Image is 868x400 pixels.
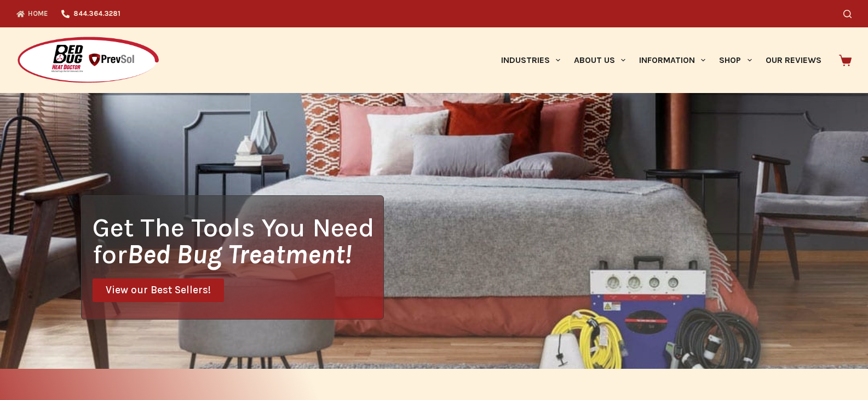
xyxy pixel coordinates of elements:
a: Shop [712,27,758,93]
span: View our Best Sellers! [106,285,211,295]
i: Bed Bug Treatment! [127,239,352,270]
a: Information [633,27,712,93]
img: Prevsol/Bed Bug Heat Doctor [16,36,160,85]
button: Search [843,10,852,18]
a: View our Best Sellers! [93,279,224,302]
a: Our Reviews [758,27,828,93]
h1: Get The Tools You Need for [93,214,383,268]
a: About Us [567,27,632,93]
nav: Primary [494,27,828,93]
a: Industries [494,27,567,93]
